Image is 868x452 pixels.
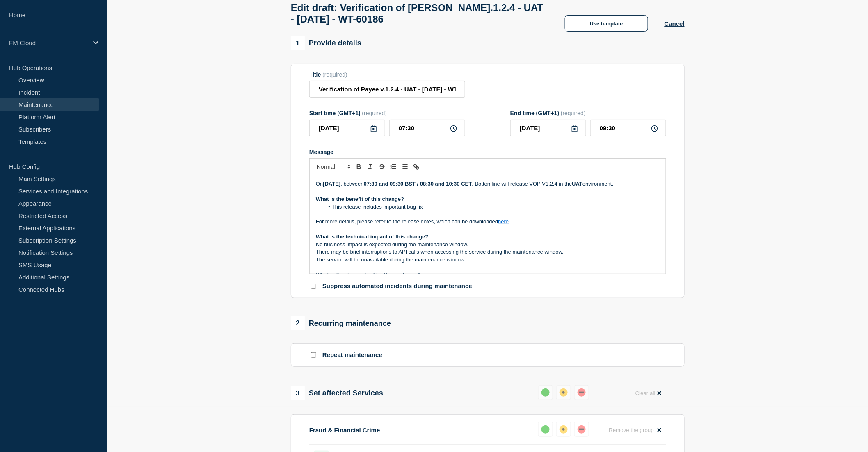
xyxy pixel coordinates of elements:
span: (required) [362,110,387,116]
div: Set affected Services [291,386,383,400]
div: affected [560,388,568,397]
input: HH:MM [590,120,666,136]
div: up [541,388,550,397]
p: Suppress automated incidents during maintenance [322,282,472,290]
div: Title [309,71,465,78]
a: here [498,218,509,225]
button: Toggle ordered list [388,162,399,172]
p: FM Cloud [9,39,88,46]
span: 1 [291,36,305,50]
div: Message [310,175,666,274]
span: Font size [313,162,353,172]
div: Message [309,149,666,155]
span: (required) [561,110,586,116]
input: YYYY-MM-DD [510,120,586,136]
p: On , between , Bottomline will release VOP V1.2.4 in the environment. [316,180,660,188]
button: up [538,422,553,437]
strong: [DATE] [323,181,340,187]
span: 2 [291,316,305,330]
div: down [578,388,586,397]
button: affected [556,385,571,400]
strong: What is the benefit of this change? [316,196,404,202]
p: Repeat maintenance [322,351,382,359]
button: down [574,422,589,437]
button: Toggle strikethrough text [376,162,388,172]
button: affected [556,422,571,437]
h1: Edit draft: Verification of [PERSON_NAME].1.2.4 - UAT - [DATE] - WT-60186 [291,2,548,25]
input: Title [309,81,465,98]
strong: 07:30 and 09:30 BST / 08:30 and 10:30 CET [364,181,472,187]
span: (required) [322,71,347,78]
button: Toggle bulleted list [399,162,411,172]
p: Fraud & Financial Crime [309,427,380,434]
input: HH:MM [389,120,465,136]
input: Repeat maintenance [311,352,316,358]
input: YYYY-MM-DD [309,120,385,136]
div: down [578,425,586,434]
p: There may be brief interruptions to API calls when accessing the service during the maintenance w... [316,248,660,256]
div: affected [560,425,568,434]
strong: What action is required by the customer? [316,272,421,278]
button: Toggle bold text [353,162,365,172]
button: down [574,385,589,400]
li: This release includes important bug fix [324,203,660,211]
p: For more details, please refer to the release notes, which can be downloaded . [316,218,660,225]
button: Cancel [665,20,685,27]
input: Suppress automated incidents during maintenance [311,284,316,289]
button: Remove the group [604,422,666,438]
button: Clear all [630,385,666,401]
strong: What is the technical impact of this change? [316,234,429,240]
div: Provide details [291,36,361,50]
div: up [541,425,550,434]
div: Recurring maintenance [291,316,391,330]
div: End time (GMT+1) [510,110,666,116]
button: up [538,385,553,400]
button: Toggle link [411,162,422,172]
div: Start time (GMT+1) [309,110,465,116]
strong: UAT [572,181,583,187]
span: 3 [291,386,305,400]
span: Remove the group [609,427,654,433]
p: No business impact is expected during the maintenance window. [316,241,660,248]
button: Toggle italic text [365,162,376,172]
button: Use template [565,15,648,32]
p: The service will be unavailable during the maintenance window. [316,256,660,263]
